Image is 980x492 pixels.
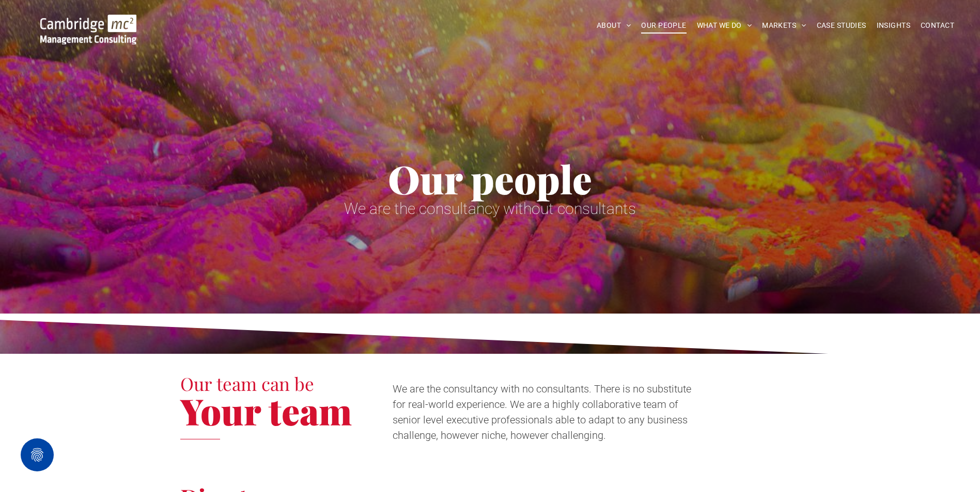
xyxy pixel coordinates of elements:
a: OUR PEOPLE [636,18,691,34]
a: CASE STUDIES [812,18,872,34]
span: We are the consultancy with no consultants. There is no substitute for real-world experience. We ... [393,383,691,441]
a: CONTACT [915,18,959,34]
img: Go to Homepage [40,14,136,44]
a: ABOUT [592,18,636,34]
span: We are the consultancy without consultants [344,200,636,218]
a: MARKETS [757,18,811,34]
span: Your team [180,386,352,435]
span: Our people [388,153,592,204]
a: Your Business Transformed | Cambridge Management Consulting [40,16,136,27]
span: Our team can be [180,371,314,396]
a: WHAT WE DO [692,18,757,34]
a: INSIGHTS [872,18,915,34]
